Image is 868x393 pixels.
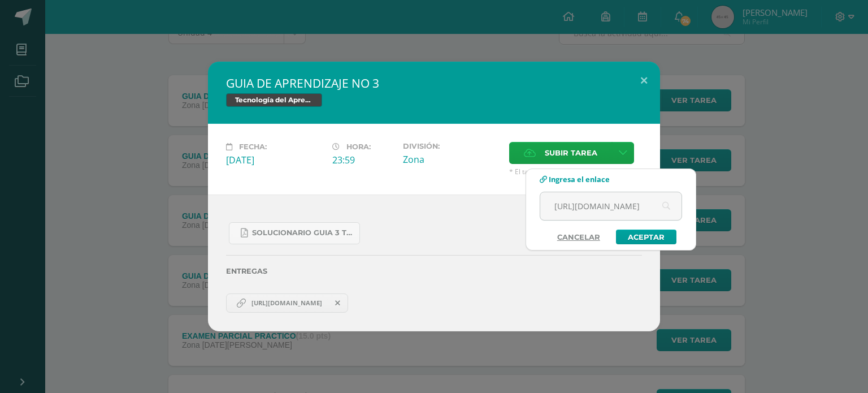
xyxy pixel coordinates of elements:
[546,230,611,244] a: Cancelar
[328,297,348,309] span: Remover entrega
[229,222,360,244] a: SOLUCIONARIO GUIA 3 TKINTER PYTHON III BASICO PROBLEMAS INTERMEDIOS.pdf
[226,293,348,313] a: https://youtu.be/Lse3RNHMiW0
[226,154,323,166] div: [DATE]
[226,267,642,275] label: Entregas
[239,142,267,151] span: Fecha:
[545,142,597,163] span: Subir tarea
[403,153,500,166] div: Zona
[226,93,322,107] span: Tecnología del Aprendizaje y la Comunicación (TIC)
[332,154,394,166] div: 23:59
[246,299,328,308] span: [URL][DOMAIN_NAME]
[549,174,610,184] span: Ingresa el enlace
[616,230,676,244] a: Aceptar
[226,75,642,91] h2: GUIA DE APRENDIZAJE NO 3
[540,192,682,220] input: Ej. www.google.com
[509,167,642,176] span: * El tamaño máximo permitido es 50 MB
[403,142,500,150] label: División:
[628,62,660,100] button: Close (Esc)
[346,142,371,151] span: Hora:
[252,228,354,237] span: SOLUCIONARIO GUIA 3 TKINTER PYTHON III BASICO PROBLEMAS INTERMEDIOS.pdf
